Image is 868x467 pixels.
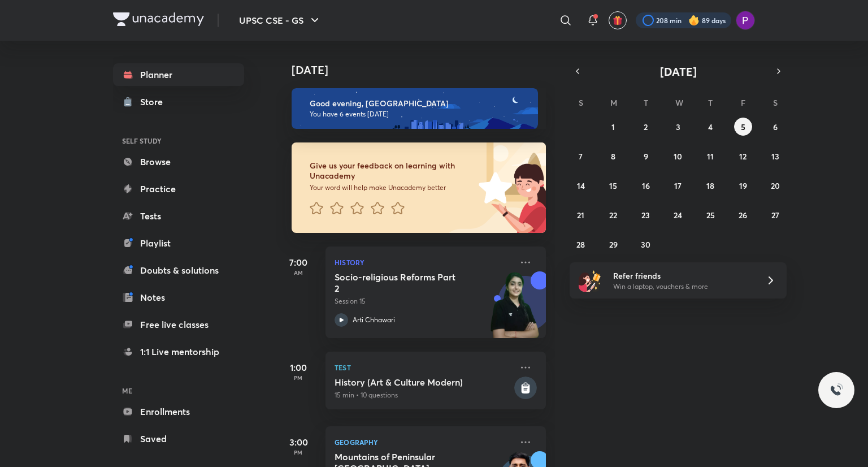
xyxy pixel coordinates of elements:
[734,118,752,136] button: September 5, 2025
[579,151,583,162] abbr: September 7, 2025
[572,176,590,194] button: September 14, 2025
[585,63,771,79] button: [DATE]
[706,210,715,220] abbr: September 25, 2025
[113,427,244,450] a: Saved
[771,151,779,162] abbr: September 13, 2025
[577,210,584,220] abbr: September 21, 2025
[579,269,601,292] img: referral
[669,118,687,136] button: September 3, 2025
[276,435,321,449] h5: 3:00
[674,180,682,191] abbr: September 17, 2025
[276,374,321,381] p: PM
[644,122,648,132] abbr: September 2, 2025
[688,15,700,26] img: streak
[734,147,752,165] button: September 12, 2025
[113,400,244,423] a: Enrollments
[113,232,244,254] a: Playlist
[113,340,244,363] a: 1:1 Live mentorship
[335,296,512,306] p: Session 15
[335,361,512,374] p: Test
[641,210,650,220] abbr: September 23, 2025
[335,390,512,400] p: 15 min • 10 questions
[613,15,623,25] img: avatar
[604,206,622,224] button: September 22, 2025
[609,180,617,191] abbr: September 15, 2025
[766,206,784,224] button: September 27, 2025
[113,12,204,26] img: Company Logo
[741,122,745,132] abbr: September 5, 2025
[604,235,622,253] button: September 29, 2025
[736,11,755,30] img: Preeti Pandey
[113,259,244,282] a: Doubts & solutions
[669,147,687,165] button: September 10, 2025
[292,63,557,77] h4: [DATE]
[604,147,622,165] button: September 8, 2025
[579,97,583,108] abbr: Sunday
[741,97,745,108] abbr: Friday
[766,176,784,194] button: September 20, 2025
[669,176,687,194] button: September 17, 2025
[641,239,650,250] abbr: September 30, 2025
[739,151,747,162] abbr: September 12, 2025
[637,176,655,194] button: September 16, 2025
[734,206,752,224] button: September 26, 2025
[113,178,244,200] a: Practice
[572,235,590,253] button: September 28, 2025
[113,90,244,113] a: Store
[701,118,719,136] button: September 4, 2025
[335,256,512,269] p: History
[484,271,546,349] img: unacademy
[701,147,719,165] button: September 11, 2025
[773,97,778,108] abbr: Saturday
[113,63,244,86] a: Planner
[708,122,713,132] abbr: September 4, 2025
[773,122,778,132] abbr: September 6, 2025
[644,97,648,108] abbr: Tuesday
[310,98,528,109] h6: Good evening, [GEOGRAPHIC_DATA]
[611,151,615,162] abbr: September 8, 2025
[577,180,585,191] abbr: September 14, 2025
[739,180,747,191] abbr: September 19, 2025
[637,235,655,253] button: September 30, 2025
[766,118,784,136] button: September 6, 2025
[276,256,321,269] h5: 7:00
[604,176,622,194] button: September 15, 2025
[701,176,719,194] button: September 18, 2025
[644,151,648,162] abbr: September 9, 2025
[674,151,682,162] abbr: September 10, 2025
[660,64,697,79] span: [DATE]
[613,282,752,292] p: Win a laptop, vouchers & more
[669,206,687,224] button: September 24, 2025
[604,118,622,136] button: September 1, 2025
[734,176,752,194] button: September 19, 2025
[310,161,475,181] h6: Give us your feedback on learning with Unacademy
[140,95,170,109] div: Store
[766,147,784,165] button: September 13, 2025
[739,210,747,220] abbr: September 26, 2025
[610,97,617,108] abbr: Monday
[276,361,321,374] h5: 1:00
[707,151,714,162] abbr: September 11, 2025
[637,118,655,136] button: September 2, 2025
[353,315,395,325] p: Arti Chhawari
[335,377,512,388] h5: History (Art & Culture Modern)
[335,271,475,294] h5: Socio-religious Reforms Part 2
[611,122,615,132] abbr: September 1, 2025
[613,270,752,282] h6: Refer friends
[771,180,780,191] abbr: September 20, 2025
[701,206,719,224] button: September 25, 2025
[676,122,680,132] abbr: September 3, 2025
[642,180,650,191] abbr: September 16, 2025
[609,239,618,250] abbr: September 29, 2025
[310,110,528,119] p: You have 6 events [DATE]
[113,205,244,227] a: Tests
[576,239,585,250] abbr: September 28, 2025
[771,210,779,220] abbr: September 27, 2025
[675,97,683,108] abbr: Wednesday
[572,206,590,224] button: September 21, 2025
[113,12,204,29] a: Company Logo
[113,313,244,336] a: Free live classes
[276,269,321,276] p: AM
[440,142,546,233] img: feedback_image
[113,131,244,150] h6: SELF STUDY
